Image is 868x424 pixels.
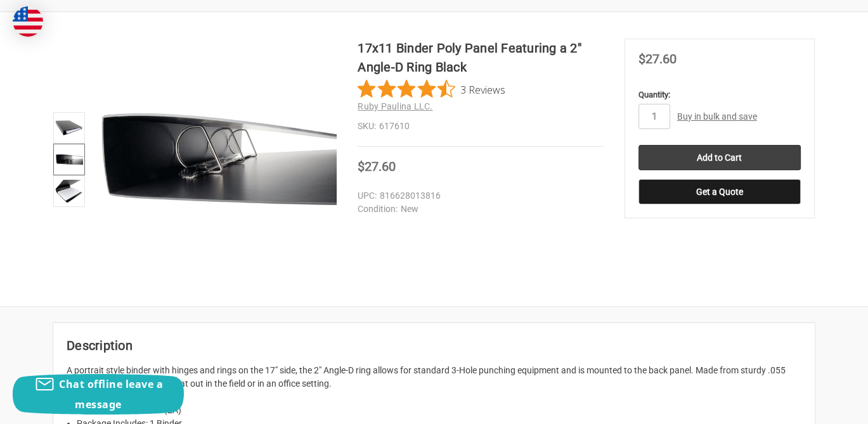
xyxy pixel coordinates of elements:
[67,336,801,355] h2: Description
[13,374,184,415] button: Chat offline leave a message
[638,51,677,66] span: $27.60
[13,6,43,37] img: duty and tax information for United States
[358,203,597,216] dd: New
[358,203,398,216] dt: Condition:
[77,404,801,417] li: Unit of Measure: Each (EA)
[358,189,597,203] dd: 816628013816
[358,120,376,133] dt: SKU:
[358,101,432,111] a: Ruby Paulina LLC.
[59,377,163,411] span: Chat offline leave a message
[638,179,801,204] button: Get a Quote
[55,177,83,205] img: 17”x11” Poly Binders (617610)
[55,114,83,142] img: 17x11 Binder Poly Panel Featuring a 2" Angle-D Ring Black
[358,80,505,99] button: Rated 4.3 out of 5 stars from 3 reviews. Jump to reviews.
[358,189,377,203] dt: UPC:
[460,80,505,99] span: 3 Reviews
[358,39,603,77] h1: 17x11 Binder Poly Panel Featuring a 2" Angle-D Ring Black
[67,364,801,390] p: A portrait style binder with hinges and rings on the 17" side, the 2" Angle-D ring allows for sta...
[638,145,801,170] input: Add to Cart
[358,159,396,174] span: $27.60
[95,39,337,280] img: 17x11 Binder Poly Panel Featuring a 2" Angle-D Ring Black
[677,111,757,122] a: Buy in bulk and save
[638,89,801,101] label: Quantity:
[358,120,603,133] dd: 617610
[55,146,83,173] img: 17x11 Binder Poly Panel Featuring a 2" Angle-D Ring Black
